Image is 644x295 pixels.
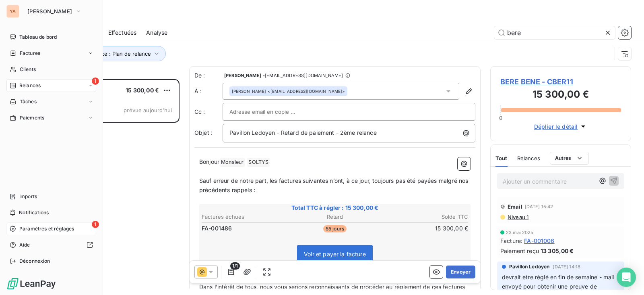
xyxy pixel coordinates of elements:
img: Logo LeanPay [6,277,56,290]
span: 0 [499,115,502,121]
span: Niveau 1 [507,214,528,220]
button: Déplier le détail [532,122,590,131]
button: Autres [550,152,589,165]
span: [DATE] 15:42 [525,204,553,209]
span: Paiements [20,114,44,121]
span: Sauf erreur de notre part, les factures suivantes n’ont, à ce jour, toujours pas été payées malgr... [199,177,470,193]
label: Cc : [194,108,223,116]
div: YA [6,5,19,18]
span: Facture : [500,236,522,245]
label: À : [194,87,223,95]
span: Tâches [20,98,37,105]
span: FA-001006 [524,236,554,245]
span: Bonjour [199,158,219,165]
span: [PERSON_NAME] [27,8,72,15]
span: Monsieur [220,158,245,167]
th: Solde TTC [380,213,469,221]
span: Paiement reçu [500,247,539,255]
span: 1 [92,221,99,228]
span: Voir et payer la facture [304,251,366,257]
span: Analyse [146,29,167,37]
th: Retard [291,213,379,221]
span: FA-001486 [202,224,232,232]
span: 13 305,00 € [541,247,574,255]
span: Email [508,203,522,210]
span: 55 jours [323,225,347,232]
span: Tout [495,155,508,161]
span: 1/1 [230,262,240,270]
span: Déplier le détail [534,122,578,131]
span: BERE BENE - CBER11 [500,76,621,87]
span: Paramètres et réglages [19,225,74,232]
h3: 15 300,00 € [500,87,621,103]
span: 1 [92,77,99,85]
span: Plan de relance : Plan de relance [69,50,151,57]
span: 15 300,00 € [126,87,159,94]
span: prévue aujourd’hui [124,107,172,113]
span: De : [194,71,223,80]
span: Pavillon Ledoyen - Retard de paiement - 2ème relance [229,129,377,136]
span: Déconnexion [19,257,50,265]
span: 23 mai 2025 [506,230,534,235]
a: Aide [6,239,96,251]
input: Adresse email en copie ... [229,106,316,118]
span: Relances [517,155,540,161]
span: [PERSON_NAME] [224,73,261,78]
div: Open Intercom Messenger [617,268,636,287]
span: Imports [19,193,37,200]
span: SOLTYS [247,158,270,167]
div: grid [39,79,180,295]
span: [PERSON_NAME] [232,88,266,94]
span: Notifications [19,209,49,216]
button: Plan de relance : Plan de relance [57,46,166,61]
input: Rechercher [494,26,615,39]
button: Envoyer [446,266,475,278]
span: Factures [20,50,40,57]
span: Pavillon Ledoyen [509,263,549,270]
td: 15 300,00 € [380,224,469,233]
span: Tableau de bord [19,33,57,41]
th: Factures échues [201,213,290,221]
span: Total TTC à régler : 15 300,00 € [200,204,469,212]
span: Relances [19,82,41,89]
span: Aide [19,241,30,249]
div: <[EMAIL_ADDRESS][DOMAIN_NAME]> [232,88,345,94]
span: Effectuées [108,29,137,37]
span: Objet : [194,129,213,136]
span: [DATE] 14:18 [553,264,580,269]
span: - [EMAIL_ADDRESS][DOMAIN_NAME] [263,73,343,78]
span: Clients [20,66,36,73]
